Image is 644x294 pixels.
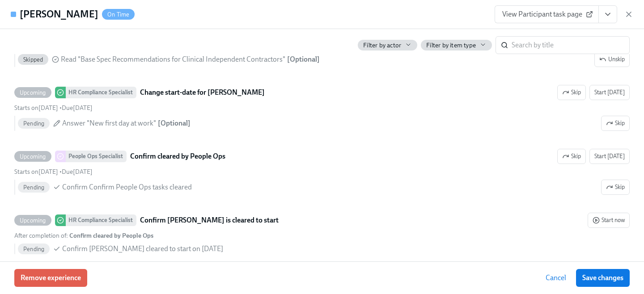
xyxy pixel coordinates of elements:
[495,5,599,23] a: View Participant task page
[14,269,87,287] button: Remove experience
[594,52,630,67] button: SkippedParticipantCheck out our recommended laptop specsPTE and ContractorUnskipWould have starte...
[18,184,50,191] span: Pending
[158,118,191,128] div: [ Optional ]
[546,273,566,282] span: Cancel
[62,118,156,128] span: Answer "New first day at work"
[593,216,625,225] span: Start now
[14,89,51,96] span: Upcoming
[69,232,153,239] strong: Confirm cleared by People Ops
[21,273,81,282] span: Remove experience
[421,40,492,50] button: Filter by item type
[594,152,625,161] span: Start [DATE]
[588,213,630,228] button: UpcomingHR Compliance SpecialistConfirm [PERSON_NAME] is cleared to startAfter completion of: Con...
[62,104,93,112] span: Wednesday, September 10th 2025, 10:00 am
[102,11,135,18] span: On Time
[589,149,630,164] button: UpcomingPeople Ops SpecialistConfirm cleared by People OpsSkipStarts on[DATE] •Due[DATE] PendingC...
[62,182,192,192] span: Confirm Confirm People Ops tasks cleared
[14,153,51,160] span: Upcoming
[539,269,572,287] button: Cancel
[557,85,586,100] button: UpcomingHR Compliance SpecialistChange start-date for [PERSON_NAME]Start [DATE]Starts on[DATE] •D...
[18,56,48,63] span: Skipped
[14,168,93,176] div: •
[363,41,401,50] span: Filter by actor
[601,180,630,195] button: UpcomingPeople Ops SpecialistConfirm cleared by People OpsSkipStart [DATE]Starts on[DATE] •Due[DA...
[562,152,581,161] span: Skip
[66,87,136,98] div: HR Compliance Specialist
[576,269,630,287] button: Save changes
[606,119,625,128] span: Skip
[62,168,93,176] span: Tuesday, August 26th 2025, 10:00 am
[66,214,136,226] div: HR Compliance Specialist
[557,149,586,164] button: UpcomingPeople Ops SpecialistConfirm cleared by People OpsStart [DATE]Starts on[DATE] •Due[DATE] ...
[140,87,265,98] strong: Change start-date for [PERSON_NAME]
[287,55,320,64] div: [ Optional ]
[599,55,625,64] span: Unskip
[66,151,127,162] div: People Ops Specialist
[18,120,50,127] span: Pending
[140,215,279,226] strong: Confirm [PERSON_NAME] is cleared to start
[426,41,476,50] span: Filter by item type
[582,273,623,282] span: Save changes
[358,40,417,50] button: Filter by actor
[598,5,617,23] button: View task page
[14,104,93,112] div: •
[594,88,625,97] span: Start [DATE]
[14,231,153,240] div: After completion of :
[562,88,581,97] span: Skip
[14,104,58,112] span: Wednesday, August 20th 2025, 10:00 am
[14,168,58,176] span: Thursday, August 21st 2025, 10:00 am
[62,244,223,254] span: Confirm [PERSON_NAME] cleared to start on [DATE]
[589,85,630,100] button: UpcomingHR Compliance SpecialistChange start-date for [PERSON_NAME]SkipStarts on[DATE] •Due[DATE]...
[20,8,98,21] h4: [PERSON_NAME]
[502,10,591,19] span: View Participant task page
[512,36,630,54] input: Search by title
[601,116,630,131] button: UpcomingHR Compliance SpecialistChange start-date for [PERSON_NAME]SkipStart [DATE]Starts on[DATE...
[61,55,285,64] span: Read "Base Spec Recommendations for Clinical Independent Contractors"
[606,183,625,192] span: Skip
[18,246,50,252] span: Pending
[130,151,225,162] strong: Confirm cleared by People Ops
[14,217,51,224] span: Upcoming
